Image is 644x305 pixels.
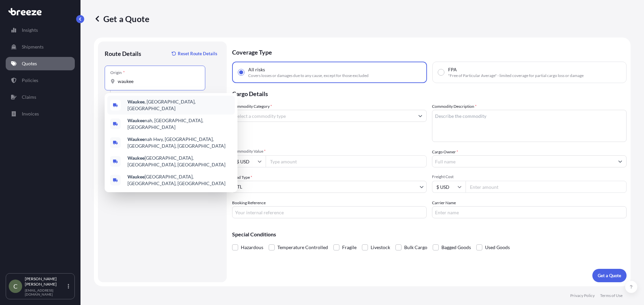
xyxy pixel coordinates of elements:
[118,78,197,85] input: Origin
[614,155,626,167] button: Show suggestions
[266,155,427,167] input: Type amount
[235,183,242,190] span: LTL
[342,242,357,252] span: Fragile
[277,242,328,252] span: Temperature Controlled
[448,66,457,73] span: FPA
[570,293,595,298] p: Privacy Policy
[22,60,37,67] p: Quotes
[432,103,477,110] label: Commodity Description
[127,117,232,131] span: nah, [GEOGRAPHIC_DATA], [GEOGRAPHIC_DATA]
[232,200,266,206] label: Booking Reference
[248,66,265,73] span: All risks
[127,98,232,112] span: , [GEOGRAPHIC_DATA], [GEOGRAPHIC_DATA]
[127,155,232,168] span: [GEOGRAPHIC_DATA], [GEOGRAPHIC_DATA], [GEOGRAPHIC_DATA]
[127,136,145,142] b: Waukee
[232,110,414,122] input: Select a commodity type
[127,174,145,179] b: Waukee
[22,110,39,117] p: Invoices
[600,293,623,298] p: Terms of Use
[25,276,66,287] p: [PERSON_NAME] [PERSON_NAME]
[94,13,149,24] p: Get a Quote
[105,50,141,58] p: Route Details
[432,200,456,206] label: Carrier Name
[432,206,627,218] input: Enter name
[432,174,627,179] span: Freight Cost
[178,50,217,57] p: Reset Route Details
[598,272,621,279] p: Get a Quote
[432,149,458,155] label: Cargo Owner
[127,99,145,104] b: Waukee
[414,110,426,122] button: Show suggestions
[241,242,263,252] span: Hazardous
[232,103,272,110] label: Commodity Category
[105,93,237,192] div: Show suggestions
[466,181,627,193] input: Enter amount
[22,27,38,33] p: Insights
[127,173,232,187] span: [GEOGRAPHIC_DATA], [GEOGRAPHIC_DATA], [GEOGRAPHIC_DATA]
[13,283,17,290] span: C
[404,242,427,252] span: Bulk Cargo
[25,288,66,296] p: [EMAIL_ADDRESS][DOMAIN_NAME]
[232,232,627,237] p: Special Conditions
[127,136,232,149] span: nah Hwy, [GEOGRAPHIC_DATA], [GEOGRAPHIC_DATA], [GEOGRAPHIC_DATA]
[485,242,510,252] span: Used Goods
[232,174,252,181] span: Load Type
[432,155,614,167] input: Full name
[232,83,627,103] p: Cargo Details
[371,242,390,252] span: Livestock
[232,206,427,218] input: Your internal reference
[22,77,38,84] p: Policies
[448,73,584,78] span: "Free of Particular Average" - limited coverage for partial cargo loss or damage
[248,73,369,78] span: Covers losses or damages due to any cause, except for those excluded
[232,42,627,62] p: Coverage Type
[127,155,145,161] b: Waukee
[127,118,145,123] b: Waukee
[232,149,427,154] span: Commodity Value
[22,94,36,100] p: Claims
[22,44,44,50] p: Shipments
[441,242,471,252] span: Bagged Goods
[110,70,125,75] div: Origin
